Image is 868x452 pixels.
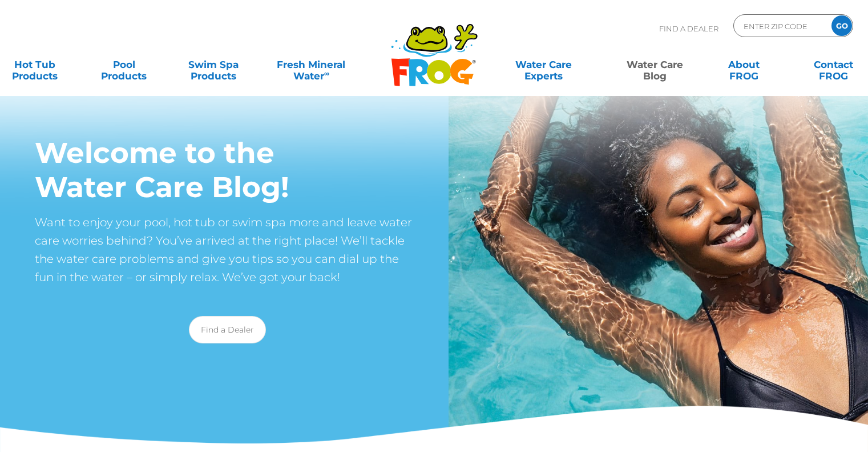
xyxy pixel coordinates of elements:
[742,18,819,34] input: Zip Code Form
[324,69,329,78] sup: ∞
[179,53,248,76] a: Swim SpaProducts
[831,15,852,36] input: GO
[659,14,718,43] p: Find A Dealer
[709,53,779,76] a: AboutFROG
[487,53,600,76] a: Water CareExperts
[798,53,868,76] a: ContactFROG
[189,316,266,343] a: Find a Dealer
[89,53,159,76] a: PoolProducts
[268,53,354,76] a: Fresh MineralWater∞
[620,53,689,76] a: Water CareBlog
[35,213,420,286] p: Want to enjoy your pool, hot tub or swim spa more and leave water care worries behind? You’ve arr...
